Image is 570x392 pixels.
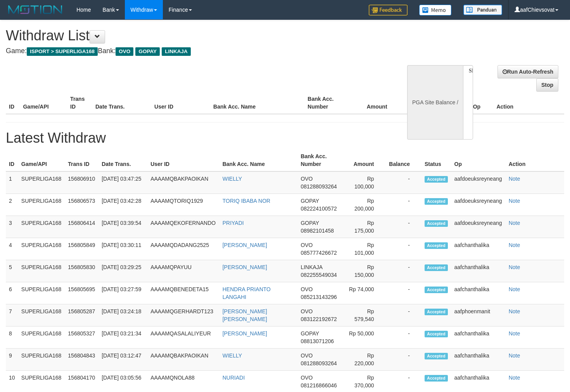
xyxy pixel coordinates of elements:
td: SUPERLIGA168 [18,304,65,326]
td: - [386,326,421,349]
span: 082224100572 [301,205,337,212]
img: panduan.png [463,5,502,15]
span: OVO [301,286,313,292]
td: - [386,304,421,326]
span: Accepted [425,287,448,293]
a: NURIADI [223,375,245,381]
a: [PERSON_NAME] [223,330,267,337]
td: SUPERLIGA168 [18,216,65,238]
td: aafchanthalika [451,349,506,371]
a: Note [509,352,520,359]
span: 081288093264 [301,183,337,190]
td: 156805849 [65,238,98,260]
td: AAAAMQBAKPAOIKAN [147,171,219,194]
a: HENDRA PRIANTO LANGAHI [223,286,271,300]
td: 2 [6,194,18,216]
a: Note [509,242,520,248]
td: 156805287 [65,304,98,326]
span: Accepted [425,242,448,249]
td: - [386,171,421,194]
td: - [386,216,421,238]
span: Accepted [425,264,448,271]
th: User ID [151,92,210,114]
span: 081288093264 [301,360,337,366]
a: [PERSON_NAME] [223,264,267,270]
td: 5 [6,260,18,282]
td: 6 [6,282,18,304]
th: Date Trans. [98,149,147,171]
td: aafdoeuksreyneang [451,171,506,194]
td: 156806910 [65,171,98,194]
th: Game/API [20,92,67,114]
th: Bank Acc. Number [297,149,343,171]
td: Rp 200,000 [344,194,386,216]
span: LINKAJA [162,47,191,56]
td: [DATE] 03:12:47 [98,349,147,371]
td: 8 [6,326,18,349]
td: SUPERLIGA168 [18,282,65,304]
span: LINKAJA [301,264,322,270]
td: 156805327 [65,326,98,349]
a: TORIQ IBABA NOR [223,198,270,204]
th: Op [451,149,506,171]
span: OVO [301,308,313,314]
th: Action [506,149,564,171]
span: 083122192672 [301,316,337,322]
a: [PERSON_NAME] [223,242,267,248]
td: SUPERLIGA168 [18,349,65,371]
td: aafchanthalika [451,260,506,282]
td: AAAAMQGERHARDT123 [147,304,219,326]
span: OVO [301,176,313,182]
td: 156805695 [65,282,98,304]
span: OVO [301,242,313,248]
td: 156804843 [65,349,98,371]
td: AAAAMQDADANG2525 [147,238,219,260]
h4: Game: Bank: [6,47,372,55]
td: SUPERLIGA168 [18,326,65,349]
th: Bank Acc. Name [219,149,298,171]
img: Feedback.jpg [369,5,408,16]
span: 085777426672 [301,250,337,256]
td: aafphoenmanit [451,304,506,326]
td: AAAAMQBENEDETA15 [147,282,219,304]
td: 156805830 [65,260,98,282]
span: OVO [301,375,313,381]
td: - [386,194,421,216]
td: [DATE] 03:21:34 [98,326,147,349]
td: AAAAMQPAYUU [147,260,219,282]
a: Note [509,198,520,204]
span: Accepted [425,353,448,359]
td: [DATE] 03:29:25 [98,260,147,282]
th: Amount [352,92,399,114]
td: aafchanthalika [451,326,506,349]
a: Note [509,286,520,292]
th: Action [493,92,564,114]
td: Rp 100,000 [344,171,386,194]
th: Status [421,149,451,171]
span: GOPAY [301,198,319,204]
a: WIELLY [223,176,242,182]
td: 156806414 [65,216,98,238]
td: aafchanthalika [451,238,506,260]
th: Balance [399,92,442,114]
span: Accepted [425,309,448,315]
span: Accepted [425,176,448,183]
td: SUPERLIGA168 [18,260,65,282]
td: 7 [6,304,18,326]
td: Rp 220,000 [344,349,386,371]
td: aafdoeuksreyneang [451,194,506,216]
td: 4 [6,238,18,260]
span: Accepted [425,198,448,205]
td: AAAAMQBAKPAOIKAN [147,349,219,371]
a: Note [509,220,520,226]
th: Balance [386,149,421,171]
td: 156806573 [65,194,98,216]
th: Amount [344,149,386,171]
td: [DATE] 03:39:54 [98,216,147,238]
td: aafchanthalika [451,282,506,304]
span: Accepted [425,331,448,337]
td: 3 [6,216,18,238]
span: 08813071206 [301,338,334,344]
td: AAAAMQEKOFERNANDO [147,216,219,238]
span: 08982101458 [301,228,334,234]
